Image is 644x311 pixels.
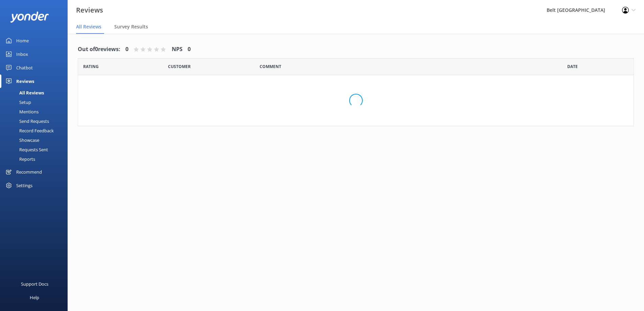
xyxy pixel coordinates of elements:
h4: Out of 0 reviews: [78,45,120,54]
h4: 0 [125,45,128,54]
span: Date [567,63,578,70]
a: Send Requests [4,116,68,126]
span: Question [260,63,281,70]
div: Inbox [16,47,28,61]
div: Reviews [16,74,34,88]
h4: NPS [172,45,183,54]
div: Showcase [4,135,39,145]
div: All Reviews [4,88,44,97]
a: Setup [4,97,68,107]
div: Record Feedback [4,126,54,135]
a: Requests Sent [4,145,68,154]
div: Chatbot [16,61,33,74]
div: Reports [4,154,35,164]
img: yonder-white-logo.png [10,12,49,23]
h3: Reviews [76,5,103,16]
span: Survey Results [114,23,148,30]
div: Send Requests [4,116,49,126]
div: Requests Sent [4,145,48,154]
h4: 0 [188,45,191,54]
div: Recommend [16,165,42,179]
div: Help [30,291,39,304]
a: All Reviews [4,88,68,97]
span: All Reviews [76,23,101,30]
div: Mentions [4,107,39,116]
div: Setup [4,97,31,107]
span: Date [168,63,191,70]
a: Reports [4,154,68,164]
a: Record Feedback [4,126,68,135]
span: Date [83,63,99,70]
div: Home [16,34,29,47]
div: Support Docs [21,277,48,291]
a: Mentions [4,107,68,116]
a: Showcase [4,135,68,145]
div: Settings [16,179,32,192]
